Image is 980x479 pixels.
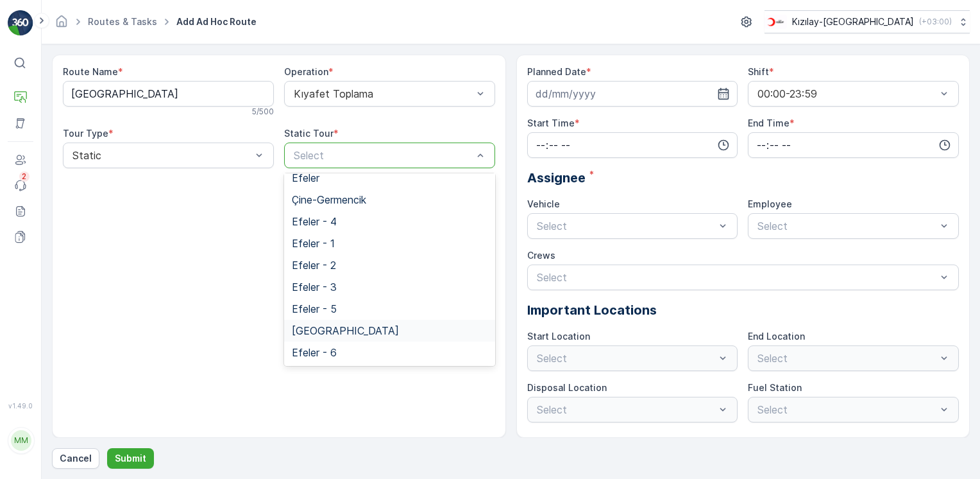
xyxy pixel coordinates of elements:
label: Operation [284,66,328,77]
span: Efeler - 3 [292,281,337,293]
p: Select [537,218,716,234]
button: Submit [107,448,154,469]
label: End Location [748,331,805,342]
span: Efeler - 6 [292,347,337,358]
label: Shift [748,66,769,77]
p: Kızılay-[GEOGRAPHIC_DATA] [792,15,914,28]
a: Homepage [55,19,69,30]
label: Tour Type [63,128,108,139]
p: 5 / 500 [252,107,274,117]
label: Route Name [63,66,118,77]
p: Submit [115,452,146,465]
span: Çine-Germencik [292,194,366,205]
p: ( +03:00 ) [919,17,952,27]
span: Efeler - 2 [292,259,336,271]
span: Add Ad Hoc Route [174,15,259,28]
span: v 1.49.0 [8,402,33,410]
p: Cancel [60,452,92,465]
div: MM [11,430,31,451]
label: Planned Date [527,66,586,77]
p: Important Locations [527,300,959,320]
span: Efeler - 1 [292,238,335,249]
span: Assignee [527,168,586,187]
img: logo [8,10,33,36]
label: Fuel Station [748,382,802,393]
span: Efeler - 4 [292,216,337,227]
label: Start Location [527,331,590,342]
label: Employee [748,198,792,209]
label: Vehicle [527,198,560,209]
span: Efeler [292,172,319,184]
button: Cancel [52,448,99,469]
label: End Time [748,118,790,128]
input: dd/mm/yyyy [527,81,738,107]
label: Disposal Location [527,382,607,393]
button: MM [8,412,33,469]
span: Efeler - 5 [292,303,337,315]
p: Select [537,270,937,285]
a: 2 [8,173,33,198]
button: Kızılay-[GEOGRAPHIC_DATA](+03:00) [765,10,970,33]
img: k%C4%B1z%C4%B1lay_D5CCths.png [765,15,787,29]
p: Select [757,218,936,234]
span: [GEOGRAPHIC_DATA] [292,325,399,336]
p: Select [294,148,473,163]
label: Start Time [527,118,575,128]
label: Crews [527,250,555,261]
label: Static Tour [284,128,334,139]
p: 2 [22,171,27,182]
a: Routes & Tasks [88,16,157,27]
